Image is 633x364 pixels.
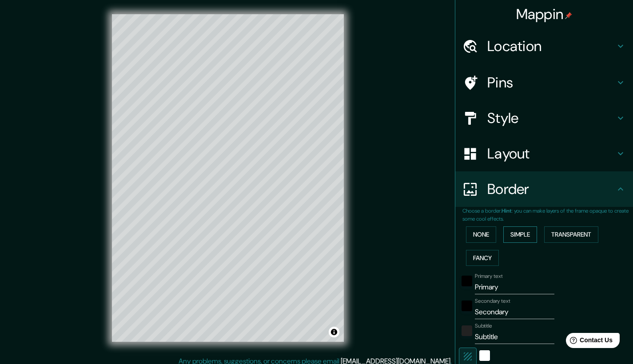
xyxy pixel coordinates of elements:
[462,276,472,286] button: black
[479,350,490,361] button: white
[487,145,615,162] h4: Layout
[462,301,472,311] button: black
[455,136,633,171] div: Layout
[455,28,633,64] div: Location
[554,329,623,354] iframe: Help widget launcher
[487,180,615,198] h4: Border
[516,5,573,23] h4: Mappin
[487,109,615,127] h4: Style
[466,250,499,266] button: Fancy
[502,207,512,214] b: Hint
[462,325,472,336] button: color-222222
[455,171,633,207] div: Border
[329,327,339,337] button: Toggle attribution
[475,273,502,280] label: Primary text
[544,226,598,243] button: Transparent
[462,207,633,223] p: Choose a border. : you can make layers of the frame opaque to create some cool effects.
[455,100,633,136] div: Style
[487,74,615,91] h4: Pins
[475,297,510,305] label: Secondary text
[503,226,537,243] button: Simple
[565,12,572,19] img: pin-icon.png
[475,322,492,330] label: Subtitle
[466,226,496,243] button: None
[487,37,615,55] h4: Location
[455,65,633,100] div: Pins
